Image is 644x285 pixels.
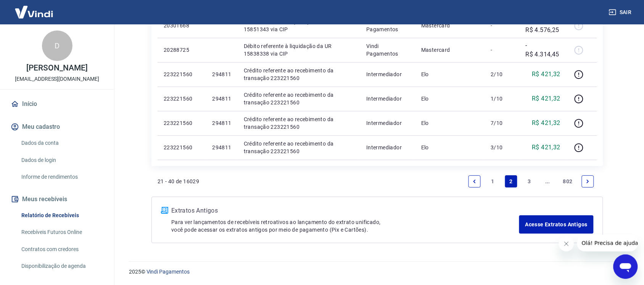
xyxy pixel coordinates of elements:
div: D [42,30,72,61]
p: [EMAIL_ADDRESS][DOMAIN_NAME] [15,75,99,83]
p: 223221560 [164,70,200,78]
p: Mastercard [421,22,478,29]
a: Dados de login [18,152,105,168]
iframe: Mensagem da empresa [577,235,638,251]
a: Recebíveis Futuros Online [18,224,105,240]
a: Page 3 [523,175,536,187]
a: Page 802 [560,175,576,187]
p: Débito referente à liquidação da UR 15851343 via CIP [244,18,354,33]
iframe: Botão para abrir a janela de mensagens [613,255,638,279]
a: Acesse Extratos Antigos [519,215,594,234]
button: Meu cadastro [9,118,105,135]
p: Mastercard [421,46,478,54]
a: Dados da conta [18,135,105,151]
img: ícone [161,207,168,214]
p: Crédito referente ao recebimento da transação 223221560 [244,67,354,82]
p: Intermediador [366,119,409,127]
p: 20301668 [164,22,200,29]
iframe: Fechar mensagem [559,236,574,251]
span: Olá! Precisa de ajuda? [5,5,64,11]
ul: Pagination [465,172,597,191]
p: Elo [421,119,478,127]
p: R$ 421,32 [532,94,561,103]
a: Previous page [469,175,481,187]
p: 223221560 [164,119,200,127]
p: Crédito referente ao recebimento da transação 223221560 [244,115,354,131]
p: - [491,46,514,54]
p: Intermediador [366,95,409,102]
p: 294811 [212,70,231,78]
p: Elo [421,70,478,78]
a: Next page [582,175,594,187]
p: Extratos Antigos [171,206,519,215]
p: 7/10 [491,119,514,127]
a: Relatório de Recebíveis [18,208,105,223]
p: Intermediador [366,70,409,78]
p: 294811 [212,119,231,127]
p: Crédito referente ao recebimento da transação 223221560 [244,91,354,106]
a: Disponibilização de agenda [18,258,105,274]
p: 1/10 [491,95,514,102]
p: 2/10 [491,70,514,78]
a: Início [9,96,105,112]
button: Sair [607,5,635,19]
p: - [491,22,514,29]
p: -R$ 4.314,45 [526,41,560,59]
p: R$ 421,32 [532,143,561,152]
p: Para ver lançamentos de recebíveis retroativos ao lançamento do extrato unificado, você pode aces... [171,218,519,234]
p: Elo [421,95,478,102]
p: Vindi Pagamentos [366,18,409,33]
button: Meus recebíveis [9,191,105,208]
a: Informe de rendimentos [18,169,105,185]
p: Vindi Pagamentos [366,42,409,58]
p: Crédito referente ao recebimento da transação 223221560 [244,140,354,155]
p: 3/10 [491,144,514,151]
p: 294811 [212,95,231,102]
a: Page 2 is your current page [505,175,517,187]
p: R$ 421,32 [532,118,561,128]
p: 20288725 [164,46,200,54]
p: Intermediador [366,144,409,151]
a: Jump forward [542,175,554,187]
a: Vindi Pagamentos [147,269,190,275]
a: Page 1 [487,175,499,187]
p: 294811 [212,144,231,151]
p: [PERSON_NAME] [26,64,87,72]
img: Vindi [9,0,59,24]
p: R$ 421,32 [532,70,561,79]
p: 223221560 [164,95,200,102]
p: Elo [421,144,478,151]
p: 2025 © [129,268,626,276]
p: 21 - 40 de 16029 [158,178,199,185]
p: -R$ 4.576,25 [526,16,560,35]
a: Contratos com credores [18,242,105,257]
p: Débito referente à liquidação da UR 15838338 via CIP [244,42,354,58]
p: 223221560 [164,144,200,151]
